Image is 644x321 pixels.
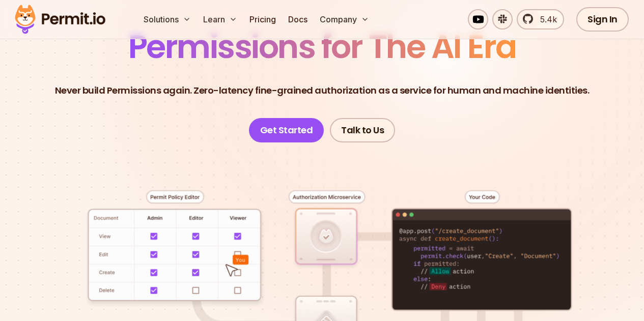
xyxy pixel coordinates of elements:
a: Pricing [245,9,280,30]
button: Company [316,9,373,30]
a: Docs [284,9,312,30]
p: Never build Permissions again. Zero-latency fine-grained authorization as a service for human and... [55,83,590,98]
a: 5.4k [517,9,564,30]
span: 5.4k [534,13,557,25]
img: Permit logo [10,2,110,37]
a: Sign In [576,7,629,32]
span: Permissions for The AI Era [128,24,516,69]
button: Solutions [139,9,195,30]
button: Learn [199,9,241,30]
a: Talk to Us [330,118,395,142]
a: Get Started [249,118,324,142]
